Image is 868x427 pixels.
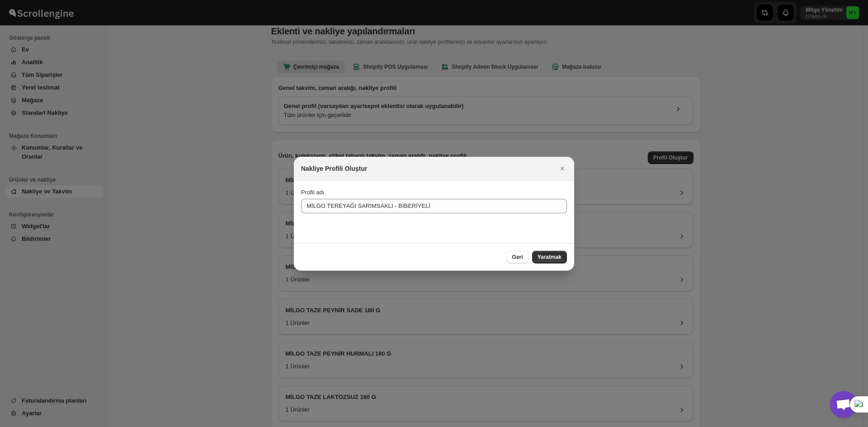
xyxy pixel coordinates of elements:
input: Profil Adını Girin [301,199,567,213]
span: Yaratmak [538,253,561,261]
h2: Nakliye Profili Oluştur [301,164,367,173]
button: Close [556,162,569,175]
button: Geri [507,251,528,263]
button: Yaratmak [532,251,567,263]
span: Geri [512,253,523,261]
span: Profil adı [301,189,324,196]
div: Açık sohbet [830,391,857,418]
